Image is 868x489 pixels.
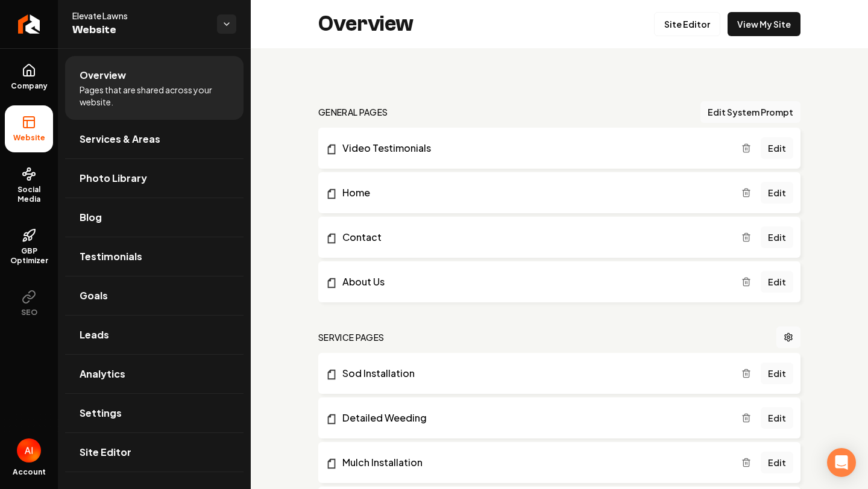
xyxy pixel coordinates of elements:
span: Services & Areas [80,132,160,146]
a: Analytics [65,355,244,393]
div: Open Intercom Messenger [827,448,856,477]
span: Goals [80,288,108,303]
a: Edit [761,407,793,429]
span: Elevate Lawns [72,10,207,22]
a: Site Editor [654,12,720,36]
a: Leads [65,316,244,354]
a: Edit [761,363,793,384]
span: Website [8,133,50,143]
a: GBP Optimizer [5,219,53,275]
span: Leads [80,328,109,342]
a: Edit [761,182,793,204]
a: Services & Areas [65,120,244,158]
a: Company [5,54,53,101]
span: Site Editor [80,445,131,459]
h2: general pages [318,106,388,118]
a: Site Editor [65,433,244,472]
a: Testimonials [65,237,244,276]
span: Settings [80,406,122,420]
a: Edit [761,452,793,473]
span: Website [72,22,207,39]
span: Blog [80,210,102,225]
button: Edit System Prompt [700,101,800,123]
button: Open user button [17,438,41,463]
a: Settings [65,394,244,432]
img: Abdi Ismael [17,438,41,463]
span: Testimonials [80,249,142,264]
span: Overview [80,68,126,83]
span: GBP Optimizer [5,246,53,266]
a: Video Testimonials [325,141,741,155]
a: Social Media [5,157,53,214]
img: Rebolt Logo [18,14,40,34]
h2: Overview [318,12,414,36]
span: Photo Library [80,171,147,185]
a: View My Site [728,12,800,36]
a: Detailed Weeding [325,411,741,425]
a: About Us [325,275,741,289]
a: Blog [65,198,244,237]
span: Analytics [80,367,125,381]
span: Company [6,81,52,91]
a: Goals [65,276,244,315]
span: Social Media [5,185,53,204]
a: Photo Library [65,159,244,198]
h2: Service Pages [318,331,385,343]
a: Mulch Installation [325,455,741,470]
span: SEO [16,308,42,317]
a: Contact [325,230,741,244]
a: Home [325,185,741,200]
button: SEO [5,280,53,327]
a: Sod Installation [325,366,741,381]
a: Edit [761,137,793,159]
span: Pages that are shared across your website. [80,84,229,108]
a: Edit [761,226,793,248]
span: Account [13,467,46,477]
a: Edit [761,271,793,293]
